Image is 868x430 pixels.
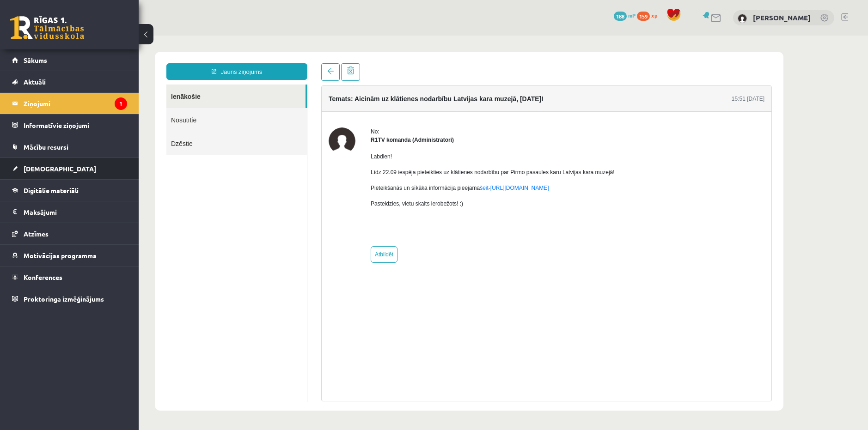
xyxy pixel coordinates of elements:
[24,143,68,151] span: Mācību resursi
[614,12,636,19] a: 188 mP
[232,164,476,172] p: Pasteidzies, vietu skaits ierobežots! :)
[24,251,97,260] span: Motivācijas programma
[12,158,127,179] a: [DEMOGRAPHIC_DATA]
[28,49,167,73] a: Ienākošie
[12,266,127,288] a: Konferences
[12,71,127,92] a: Aktuāli
[12,245,127,266] a: Motivācijas programma
[28,28,169,44] a: Jauns ziņojums
[232,148,476,157] p: Pieteikšanās un sīkāka informācija pieejama -
[24,273,62,281] span: Konferences
[24,230,49,238] span: Atzīmes
[232,101,315,108] strong: R1TV komanda (Administratori)
[10,16,84,39] a: Rīgas 1. Tālmācības vidusskola
[12,180,127,201] a: Digitālie materiāli
[12,201,127,223] a: Maksājumi
[24,56,47,64] span: Sākums
[341,149,350,156] a: šeit
[12,223,127,244] a: Atzīmes
[12,115,127,136] a: Informatīvie ziņojumi
[12,93,127,114] a: Ziņojumi1
[352,149,410,156] a: [URL][DOMAIN_NAME]
[637,12,650,21] span: 159
[232,117,476,125] p: Labdien!
[593,59,626,67] div: 15:51 [DATE]
[232,211,259,227] a: Atbildēt
[628,12,636,19] span: mP
[28,73,168,96] a: Nosūtītie
[28,96,168,120] a: Dzēstie
[24,164,96,173] span: [DEMOGRAPHIC_DATA]
[232,92,476,100] div: No:
[738,14,747,23] img: Kristiāna Ozola
[614,12,627,21] span: 188
[24,115,127,136] legend: Informatīvie ziņojumi
[24,93,127,114] legend: Ziņojumi
[190,92,217,119] img: R1TV komanda
[637,12,662,19] a: 159 xp
[12,136,127,157] a: Mācību resursi
[651,12,657,19] span: xp
[24,186,79,194] span: Digitālie materiāli
[190,60,405,67] h4: Temats: Aicinām uz klātienes nodarbību Latvijas kara muzejā, [DATE]!
[232,133,476,141] p: Līdz 22.09 iespēja pieteikties uz klātienes nodarbību par Pirmo pasaules karu Latvijas kara muzejā!
[24,295,104,303] span: Proktoringa izmēģinājums
[24,78,46,86] span: Aktuāli
[12,49,127,71] a: Sākums
[115,97,127,110] i: 1
[12,288,127,309] a: Proktoringa izmēģinājums
[24,201,127,223] legend: Maksājumi
[753,13,811,22] a: [PERSON_NAME]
